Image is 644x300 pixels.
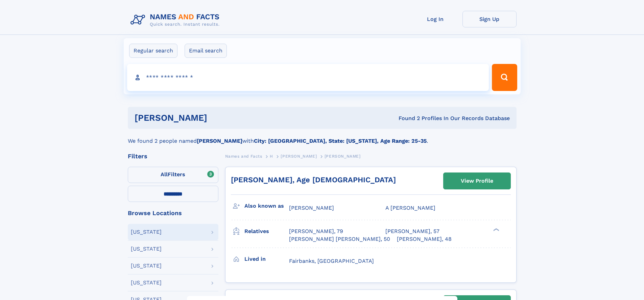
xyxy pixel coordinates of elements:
span: [PERSON_NAME] [281,154,317,159]
label: Email search [185,44,227,58]
button: Search Button [492,64,517,91]
div: [US_STATE] [131,229,162,235]
a: [PERSON_NAME], 57 [385,228,439,235]
div: Browse Locations [128,210,218,216]
label: Filters [128,167,218,183]
span: [PERSON_NAME] [325,154,361,159]
input: search input [127,64,489,91]
span: All [161,171,168,178]
h3: Lived in [244,253,289,265]
div: [US_STATE] [131,246,162,252]
a: [PERSON_NAME], 48 [397,235,452,243]
h3: Relatives [244,226,289,237]
div: View Profile [461,173,493,189]
div: [US_STATE] [131,280,162,285]
div: Found 2 Profiles In Our Records Database [303,115,510,122]
div: We found 2 people named with . [128,129,517,145]
div: ❯ [492,228,500,232]
a: H [270,152,273,160]
span: H [270,154,273,159]
div: Filters [128,153,218,159]
h3: Also known as [244,200,289,212]
div: [US_STATE] [131,263,162,269]
span: A [PERSON_NAME] [385,205,435,211]
label: Regular search [129,44,177,58]
a: [PERSON_NAME], 79 [289,228,343,235]
a: View Profile [444,173,510,189]
a: [PERSON_NAME] [281,152,317,160]
h1: [PERSON_NAME] [135,114,303,122]
a: Log In [408,11,462,27]
a: Names and Facts [225,152,262,160]
img: Logo Names and Facts [128,11,225,29]
b: City: [GEOGRAPHIC_DATA], State: [US_STATE], Age Range: 25-35 [254,138,427,144]
a: [PERSON_NAME], Age [DEMOGRAPHIC_DATA] [231,176,396,184]
a: Sign Up [462,11,517,27]
a: [PERSON_NAME] [PERSON_NAME], 50 [289,235,390,243]
span: Fairbanks, [GEOGRAPHIC_DATA] [289,258,374,264]
span: [PERSON_NAME] [289,205,334,211]
b: [PERSON_NAME] [197,138,242,144]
